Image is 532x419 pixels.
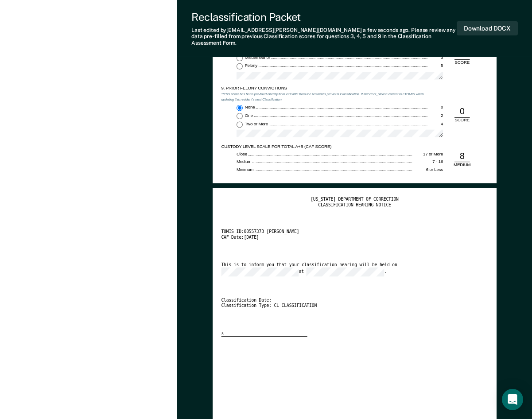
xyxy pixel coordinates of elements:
div: 3 [428,55,443,61]
input: None0 [237,105,243,111]
div: x [221,330,307,337]
span: One [245,113,254,118]
div: Classification Date: [221,298,475,303]
div: TOMIS ID: 00557373 [PERSON_NAME] [221,229,475,235]
span: Medium [237,159,252,164]
span: a few seconds ago [363,27,408,33]
div: 5 [428,63,443,69]
input: One2 [237,113,243,119]
div: 7 - 16 [412,159,443,165]
div: This is to inform you that your classification hearing will be held on at . [221,262,475,276]
div: 9. PRIOR FELONY CONVICTIONS [221,86,428,92]
div: [US_STATE] DEPARTMENT OF CORRECTION [221,197,488,202]
div: 4 [428,121,443,127]
div: CUSTODY LEVEL SCALE FOR TOTAL A+B (CAF SCORE) [221,144,428,150]
input: Two or More4 [237,121,243,128]
div: Reclassification Packet [191,11,457,23]
em: **This score has been pre-filled directly from eTOMIS from the resident's previous Classification... [221,92,424,101]
div: 17 or More [412,151,443,157]
div: MEDIUM [450,163,474,168]
div: CLASSIFICATION HEARING NOTICE [221,202,488,208]
div: 0 [454,106,470,118]
input: Misdemeanor3 [237,55,243,61]
button: Download DOCX [457,21,518,36]
span: Close [237,151,248,156]
span: None [245,105,256,109]
span: Two or More [245,121,269,126]
div: Open Intercom Messenger [502,389,523,410]
div: Classification Type: CL CLASSIFICATION [221,303,475,309]
span: Felony [245,63,258,68]
div: 6 or Less [412,167,443,173]
input: Felony5 [237,63,243,70]
div: 2 [428,113,443,119]
span: Misdemeanor [245,55,271,60]
div: Last edited by [EMAIL_ADDRESS][PERSON_NAME][DOMAIN_NAME] . Please review any data pre-filled from... [191,27,457,46]
div: SCORE [450,60,474,66]
span: Minimum [237,167,254,172]
div: 8 [454,151,470,162]
div: SCORE [450,118,474,124]
div: CAF Date: [DATE] [221,235,475,241]
div: 0 [428,105,443,110]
